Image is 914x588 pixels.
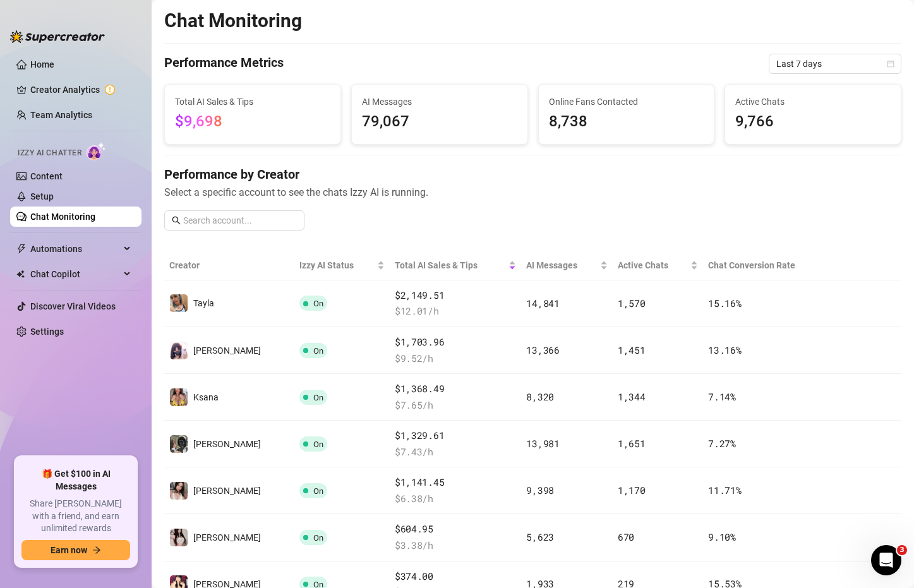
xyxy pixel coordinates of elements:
span: $ 7.43 /h [395,445,517,460]
span: $374.00 [395,569,517,584]
span: search [172,216,181,225]
span: $1,141.45 [395,475,517,490]
span: 1,651 [618,437,646,450]
span: $ 12.01 /h [395,304,517,319]
span: 8,738 [549,110,704,134]
span: 9,398 [526,484,554,496]
span: Active Chats [618,258,688,272]
h4: Performance by Creator [164,165,901,183]
span: [PERSON_NAME] [193,486,261,496]
th: Active Chats [613,251,703,280]
th: AI Messages [521,251,613,280]
span: On [313,440,323,449]
img: Tayla [170,294,188,312]
th: Izzy AI Status [294,251,390,280]
span: 9,766 [735,110,891,134]
img: Jess [170,482,188,500]
span: $2,149.51 [395,288,517,303]
span: On [313,346,323,356]
span: Chat Copilot [30,264,120,284]
span: 79,067 [362,110,517,134]
span: On [313,533,323,543]
img: Luna [170,435,188,453]
span: 11.71 % [708,484,741,496]
th: Chat Conversion Rate [703,251,827,280]
span: 1,344 [618,390,646,403]
button: Earn nowarrow-right [21,540,130,560]
span: Online Fans Contacted [549,95,704,109]
span: Last 7 days [776,54,894,73]
span: 670 [618,531,634,543]
span: On [313,486,323,496]
a: Discover Viral Videos [30,301,116,311]
span: 🎁 Get $100 in AI Messages [21,468,130,493]
span: $ 9.52 /h [395,351,517,366]
a: Chat Monitoring [30,212,95,222]
span: On [313,299,323,308]
span: 1,451 [618,344,646,356]
span: Tayla [193,298,214,308]
span: Share [PERSON_NAME] with a friend, and earn unlimited rewards [21,498,130,535]
span: On [313,393,323,402]
span: 13,981 [526,437,559,450]
a: Settings [30,327,64,337]
img: Chat Copilot [16,270,25,279]
span: thunderbolt [16,244,27,254]
a: Creator Analytics exclamation-circle [30,80,131,100]
span: 13,366 [526,344,559,356]
a: Team Analytics [30,110,92,120]
span: arrow-right [92,546,101,555]
img: Ayumi [170,342,188,359]
span: $604.95 [395,522,517,537]
span: 7.27 % [708,437,736,450]
span: 8,320 [526,390,554,403]
span: Active Chats [735,95,891,109]
a: Content [30,171,63,181]
img: logo-BBDzfeDw.svg [10,30,105,43]
span: 1,170 [618,484,646,496]
span: 3 [897,545,907,555]
span: AI Messages [362,95,517,109]
h4: Performance Metrics [164,54,284,74]
span: 9.10 % [708,531,736,543]
span: 1,570 [618,297,646,309]
span: Ksana [193,392,219,402]
th: Creator [164,251,294,280]
span: $ 3.38 /h [395,538,517,553]
span: [PERSON_NAME] [193,439,261,449]
img: Ksana [170,388,188,406]
span: calendar [887,60,894,68]
span: 14,841 [526,297,559,309]
span: AI Messages [526,258,598,272]
span: 7.14 % [708,390,736,403]
span: $ 7.65 /h [395,398,517,413]
span: Earn now [51,545,87,555]
span: 13.16 % [708,344,741,356]
a: Home [30,59,54,69]
span: Total AI Sales & Tips [175,95,330,109]
span: [PERSON_NAME] [193,345,261,356]
span: Total AI Sales & Tips [395,258,507,272]
span: Automations [30,239,120,259]
span: 5,623 [526,531,554,543]
img: AI Chatter [87,142,106,160]
span: $1,703.96 [395,335,517,350]
span: [PERSON_NAME] [193,532,261,543]
input: Search account... [183,213,297,227]
span: $9,698 [175,112,222,130]
iframe: Intercom live chat [871,545,901,575]
h2: Chat Monitoring [164,9,302,33]
span: Select a specific account to see the chats Izzy AI is running. [164,184,901,200]
a: Setup [30,191,54,201]
th: Total AI Sales & Tips [390,251,522,280]
span: Izzy AI Status [299,258,375,272]
span: 15.16 % [708,297,741,309]
span: $1,329.61 [395,428,517,443]
span: Izzy AI Chatter [18,147,81,159]
img: Naomi [170,529,188,546]
span: $1,368.49 [395,381,517,397]
span: $ 6.38 /h [395,491,517,507]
